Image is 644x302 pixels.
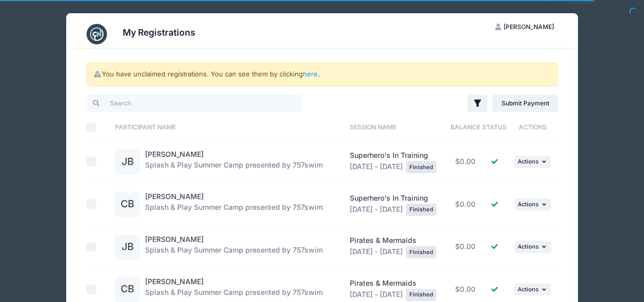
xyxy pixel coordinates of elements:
[406,204,436,216] div: Finished
[349,278,443,301] div: [DATE] - [DATE]
[86,95,302,112] input: Search
[349,193,443,216] div: [DATE] - [DATE]
[487,18,563,36] button: [PERSON_NAME]
[87,24,107,44] img: CampNetwork
[145,234,323,260] div: Splash & Play Summer Camp presented by 757swim
[115,234,140,260] div: JB
[145,192,204,201] a: [PERSON_NAME]
[514,241,551,253] button: Actions
[518,243,539,250] span: Actions
[145,191,323,217] div: Splash & Play Summer Camp presented by 757swim
[115,158,140,167] a: JB
[492,95,558,112] a: Submit Payment
[449,141,481,183] td: $0.00
[115,200,140,209] a: CB
[345,114,449,141] th: Session Name: activate to sort column ascending
[514,283,551,295] button: Actions
[115,149,140,175] div: JB
[514,198,551,210] button: Actions
[349,279,416,287] span: Pirates & Mermaids
[303,70,318,78] a: here
[145,277,323,302] div: Splash & Play Summer Camp presented by 757swim
[115,243,140,252] a: JB
[349,194,428,202] span: Superhero's In Training
[145,149,323,175] div: Splash & Play Summer Camp presented by 757swim
[518,286,539,293] span: Actions
[86,114,109,141] th: Select All
[349,235,443,258] div: [DATE] - [DATE]
[115,285,140,294] a: CB
[349,236,416,244] span: Pirates & Mermaids
[406,246,436,258] div: Finished
[406,289,436,301] div: Finished
[481,114,508,141] th: Status: activate to sort column ascending
[86,62,557,87] div: You have unclaimed registrations. You can see them by clicking .
[508,114,558,141] th: Actions: activate to sort column ascending
[145,150,204,158] a: [PERSON_NAME]
[110,114,345,141] th: Participant Name: activate to sort column ascending
[514,156,551,168] button: Actions
[449,226,481,268] td: $0.00
[518,158,539,165] span: Actions
[406,161,436,173] div: Finished
[115,277,140,302] div: CB
[115,191,140,217] div: CB
[145,235,204,243] a: [PERSON_NAME]
[145,277,204,286] a: [PERSON_NAME]
[518,201,539,208] span: Actions
[349,151,428,159] span: Superhero's In Training
[503,23,554,31] span: [PERSON_NAME]
[449,114,481,141] th: Balance: activate to sort column ascending
[349,150,443,173] div: [DATE] - [DATE]
[449,183,481,226] td: $0.00
[123,27,195,38] h3: My Registrations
